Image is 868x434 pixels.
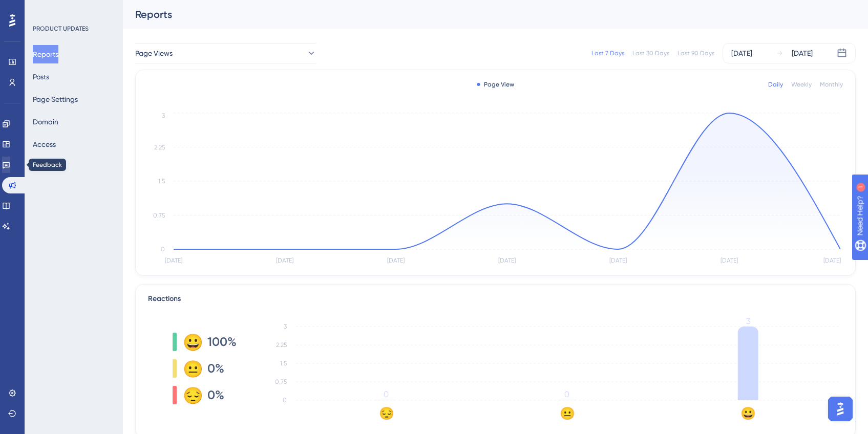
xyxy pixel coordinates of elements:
[207,334,237,350] span: 100%
[746,316,750,326] tspan: 3
[135,7,830,21] div: Reports
[280,360,287,367] tspan: 1.5
[24,3,64,15] span: Need Help?
[820,80,843,89] div: Monthly
[135,47,173,59] span: Page Views
[33,45,58,63] button: Reports
[791,80,812,89] div: Weekly
[768,80,783,89] div: Daily
[71,5,74,13] div: 1
[207,360,224,377] span: 0%
[276,257,293,264] tspan: [DATE]
[632,49,669,57] div: Last 30 Days
[183,387,199,403] div: 😔
[731,47,752,59] div: [DATE]
[276,341,287,349] tspan: 2.25
[564,389,569,399] tspan: 0
[275,378,287,385] tspan: 0.75
[387,257,405,264] tspan: [DATE]
[825,394,856,424] iframe: UserGuiding AI Assistant Launcher
[183,334,199,350] div: 😀
[165,257,182,264] tspan: [DATE]
[183,360,199,377] div: 😐
[33,25,89,33] div: PRODUCT UPDATES
[609,257,627,264] tspan: [DATE]
[560,406,575,421] text: 😐
[379,406,394,421] text: 😔
[384,389,389,399] tspan: 0
[678,49,714,57] div: Last 90 Days
[148,293,843,305] div: Reactions
[792,47,813,59] div: [DATE]
[153,212,165,219] tspan: 0.75
[158,178,165,185] tspan: 1.5
[498,257,516,264] tspan: [DATE]
[33,113,58,131] button: Domain
[162,112,165,119] tspan: 3
[283,397,287,404] tspan: 0
[284,323,287,330] tspan: 3
[740,406,756,421] text: 😀
[207,387,224,403] span: 0%
[477,80,514,89] div: Page View
[591,49,624,57] div: Last 7 Days
[161,246,165,253] tspan: 0
[135,43,316,63] button: Page Views
[721,257,738,264] tspan: [DATE]
[33,135,56,154] button: Access
[33,90,78,108] button: Page Settings
[154,144,165,151] tspan: 2.25
[33,68,49,86] button: Posts
[823,257,841,264] tspan: [DATE]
